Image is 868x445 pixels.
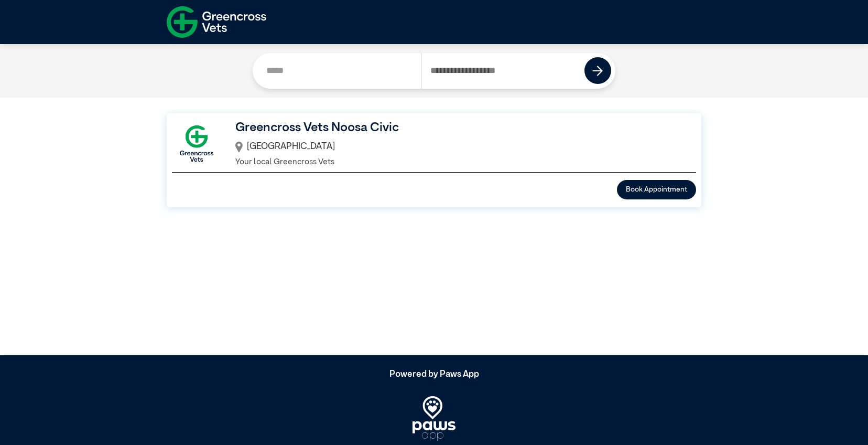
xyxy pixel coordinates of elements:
[617,180,696,199] button: Book Appointment
[235,119,682,137] h3: Greencross Vets Noosa Civic
[592,66,603,76] img: icon-right
[257,53,420,89] input: Search by Clinic Name
[167,3,266,41] img: f-logo
[172,119,221,168] img: GX-Square.png
[167,369,701,380] h5: Powered by Paws App
[413,396,455,441] img: PawsApp
[235,156,682,168] p: Your local Greencross Vets
[421,53,585,89] input: Search by Postcode
[235,137,682,156] div: [GEOGRAPHIC_DATA]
